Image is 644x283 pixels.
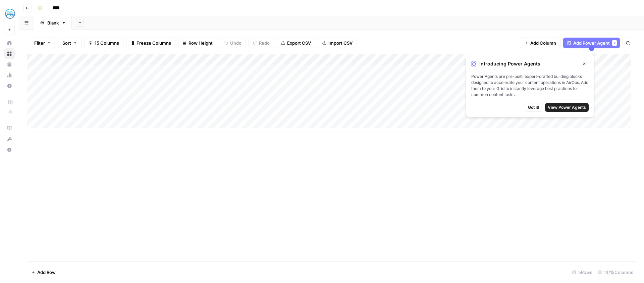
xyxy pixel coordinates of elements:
span: Row Height [189,40,213,46]
button: 15 Columns [84,38,123,48]
span: Add Power Agent [573,40,610,46]
span: Filter [34,40,45,46]
button: Add Row [27,267,60,278]
button: What's new? [4,134,15,144]
a: Usage [4,70,15,81]
span: Add Column [530,40,556,46]
button: Sort [58,38,82,48]
a: AirOps Academy [4,123,15,134]
button: Freeze Columns [126,38,175,48]
a: Browse [4,48,15,59]
span: Freeze Columns [137,40,171,46]
button: View Power Agents [545,103,589,112]
button: Add Power Agent2 [563,38,620,48]
button: Add Column [520,38,560,48]
img: MyHealthTeam Logo [4,8,16,20]
button: Got it! [525,103,542,112]
button: Export CSV [277,38,315,48]
div: Blank [47,19,59,26]
div: 2 [612,40,617,46]
span: Undo [230,40,241,46]
span: View Power Agents [548,104,586,110]
a: Home [4,38,15,48]
button: Filter [30,38,55,48]
span: Sort [62,40,71,46]
span: Export CSV [287,40,311,46]
button: Import CSV [318,38,357,48]
div: What's new? [4,134,14,144]
span: 15 Columns [95,40,119,46]
button: Help + Support [4,144,15,155]
div: 5 Rows [570,267,595,278]
div: Introducing Power Agents [471,59,589,68]
a: Settings [4,81,15,91]
button: Row Height [178,38,217,48]
a: Blank [34,16,72,30]
span: Power Agents are pre-built, expert-crafted building blocks designed to accelerate your content op... [471,74,589,98]
button: Redo [249,38,274,48]
span: Got it! [528,104,539,110]
button: Workspace: MyHealthTeam [4,5,15,22]
a: Your Data [4,59,15,70]
div: 14/15 Columns [595,267,636,278]
span: Import CSV [328,40,353,46]
span: Redo [259,40,270,46]
span: Add Row [37,269,56,276]
span: 2 [613,40,615,46]
button: Undo [220,38,246,48]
